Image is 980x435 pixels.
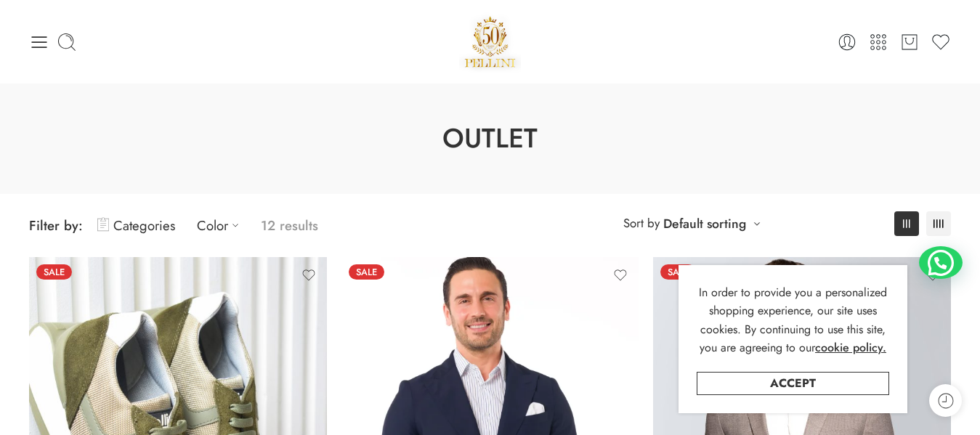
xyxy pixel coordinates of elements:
[36,120,944,158] h1: Outlet
[931,32,951,52] a: Wishlist
[660,264,696,280] span: Sale
[29,216,83,235] span: Filter by:
[459,11,522,73] a: Pellini -
[197,208,246,243] a: Color
[815,338,886,357] a: cookie policy.
[697,372,889,395] a: Accept
[97,208,175,243] a: Categories
[349,264,384,280] span: Sale
[36,264,72,280] span: Sale
[261,208,318,243] p: 12 results
[459,11,522,73] img: Pellini
[699,284,887,357] span: In order to provide you a personalized shopping experience, our site uses cookies. By continuing ...
[663,214,746,234] a: Default sorting
[837,32,857,52] a: Login / Register
[899,32,920,52] a: Cart
[623,211,660,235] span: Sort by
